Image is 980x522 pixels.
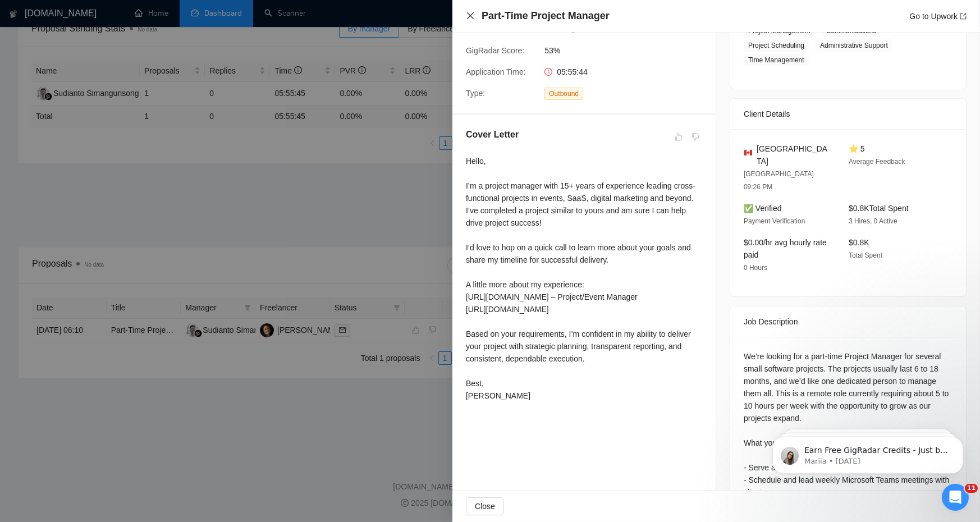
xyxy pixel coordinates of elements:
[744,149,752,157] img: 🇨🇦
[757,143,831,167] span: [GEOGRAPHIC_DATA]
[466,11,475,21] button: Close
[849,238,869,247] span: $0.8K
[744,264,767,272] span: 0 Hours
[466,67,526,76] span: Application Time:
[942,484,969,511] iframe: Intercom live chat
[744,54,809,66] span: Time Management
[466,11,475,20] span: close
[744,204,782,213] span: ✅ Verified
[849,251,882,259] span: Total Spent
[755,413,980,492] iframe: Intercom notifications message
[544,68,552,76] span: clock-circle
[466,25,509,34] span: Bid Amount:
[744,306,952,337] div: Job Description
[466,128,519,141] h5: Cover Letter
[849,144,865,153] span: ⭐ 5
[909,12,967,21] a: Go to Upworkexport
[849,204,909,213] span: $0.8K Total Spent
[960,13,967,20] span: export
[849,217,897,225] span: 3 Hires, 0 Active
[475,500,495,512] span: Close
[557,67,588,76] span: 05:55:44
[466,89,485,98] span: Type:
[744,170,814,191] span: [GEOGRAPHIC_DATA] 09:26 PM
[482,9,610,23] h4: Part-Time Project Manager
[544,44,713,57] span: 53%
[544,88,583,100] span: Outbound
[744,238,827,259] span: $0.00/hr avg hourly rate paid
[816,39,892,52] span: Administrative Support
[744,39,809,52] span: Project Scheduling
[466,46,524,55] span: GigRadar Score:
[744,99,952,129] div: Client Details
[466,497,504,515] button: Close
[744,217,805,225] span: Payment Verification
[965,484,978,493] span: 11
[849,158,905,166] span: Average Feedback
[466,155,702,402] div: Hello, I’m a project manager with 15+ years of experience leading cross-functional projects in ev...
